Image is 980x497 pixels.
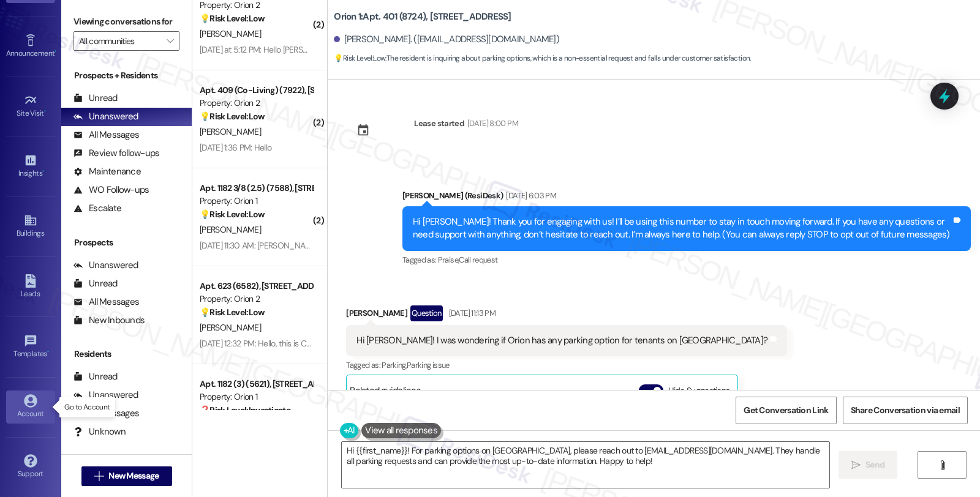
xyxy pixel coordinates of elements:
i:  [94,471,104,481]
span: New Message [108,469,159,482]
a: Support [6,450,55,484]
div: Tagged as: [346,356,787,374]
div: Unread [73,92,118,105]
a: Account [6,390,55,424]
div: Review follow-ups [73,147,159,160]
div: Property: Orion 2 [200,97,313,110]
span: : The resident is inquiring about parking options, which is a non-essential request and falls und... [334,52,750,65]
div: Apt. 1182 (3) (5621), [STREET_ADDRESS] [200,378,313,390]
div: [DATE] at 5:12 PM: Hello [PERSON_NAME], I want to refer a friend for housing in [GEOGRAPHIC_DATA]... [200,44,804,55]
div: [PERSON_NAME] (ResiDesk) [402,189,971,206]
span: Get Conversation Link [744,404,828,417]
div: [DATE] 1:36 PM: Hello [200,142,271,153]
span: • [44,107,46,116]
div: Unread [73,370,118,383]
div: [DATE] 6:03 PM [503,189,556,202]
div: Unanswered [73,259,138,272]
strong: 💡 Risk Level: Low [200,13,265,24]
div: Unread [73,277,118,290]
div: Escalate [73,202,121,215]
div: Residents [61,348,192,361]
a: Insights • [6,150,55,183]
i:  [938,460,947,470]
strong: 💡 Risk Level: Low [200,111,265,122]
span: [PERSON_NAME] [200,224,261,235]
div: Property: Orion 1 [200,390,313,403]
span: • [42,167,44,176]
div: Question [410,305,443,321]
span: Share Conversation via email [851,404,960,417]
div: Related guidelines [350,384,421,402]
div: Apt. 409 (Co-Living) (7922), [STREET_ADDRESS][PERSON_NAME] [200,84,313,97]
span: • [55,47,56,56]
div: Hi [PERSON_NAME]! Thank you for engaging with us! I’ll be using this number to stay in touch movi... [413,215,951,242]
div: [DATE] 11:30 AM: [PERSON_NAME] [200,240,318,251]
div: Prospects + Residents [61,69,192,82]
div: Hi [PERSON_NAME]! I was wondering if Orion has any parking option for tenants on [GEOGRAPHIC_DATA]? [356,334,767,347]
a: Buildings [6,210,55,243]
span: Call request [459,255,497,265]
div: Property: Orion 1 [200,195,313,207]
a: Site Visit • [6,90,55,123]
span: Send [865,458,884,471]
button: New Message [81,466,172,486]
div: [PERSON_NAME]. ([EMAIL_ADDRESS][DOMAIN_NAME]) [334,33,559,46]
strong: ❓ Risk Level: Investigate [200,405,290,416]
div: Apt. 623 (6582), [STREET_ADDRESS] [200,280,313,293]
strong: 💡 Risk Level: Low [200,307,265,318]
label: Hide Suggestions [668,384,730,397]
strong: 💡 Risk Level: Low [334,53,385,63]
p: Go to Account [64,402,110,413]
div: [DATE] 8:00 PM [464,117,518,130]
span: [PERSON_NAME] [200,126,261,137]
div: Apt. 1182 3/8 (2.5) (7588), [STREET_ADDRESS] [200,182,313,195]
div: Maintenance [73,165,141,178]
div: Lease started [414,117,464,130]
span: Parking , [382,360,407,370]
div: Unanswered [73,389,138,402]
div: Unanswered [73,110,138,123]
div: Unknown [73,425,126,438]
div: New Inbounds [73,314,145,327]
div: All Messages [73,296,139,308]
a: Templates • [6,331,55,364]
div: Property: Orion 2 [200,293,313,305]
button: Send [839,451,898,479]
a: Leads [6,271,55,304]
b: Orion 1: Apt. 401 (8724), [STREET_ADDRESS] [334,10,511,23]
i:  [851,460,861,470]
div: Tagged as: [402,251,971,269]
span: [PERSON_NAME] [200,28,261,39]
i:  [167,36,173,46]
div: Prospects [61,236,192,249]
div: [DATE] 12:32 PM: Hello, this is Cameryn. Are you my Orion manager? [200,338,437,349]
div: [PERSON_NAME] [346,305,787,325]
input: All communities [79,31,160,51]
div: WO Follow-ups [73,184,149,196]
button: Get Conversation Link [736,397,836,424]
textarea: Hi {{first_name}}! For parking options on [GEOGRAPHIC_DATA], please reach out to [EMAIL_ADDRESS][... [342,442,829,488]
span: Praise , [438,255,459,265]
label: Viewing conversations for [73,12,179,31]
strong: 💡 Risk Level: Low [200,209,265,220]
button: Share Conversation via email [843,397,968,424]
span: [PERSON_NAME] [200,322,261,333]
span: • [47,348,49,356]
span: Parking issue [407,360,450,370]
div: [DATE] 11:13 PM [446,307,496,319]
div: All Messages [73,129,139,141]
